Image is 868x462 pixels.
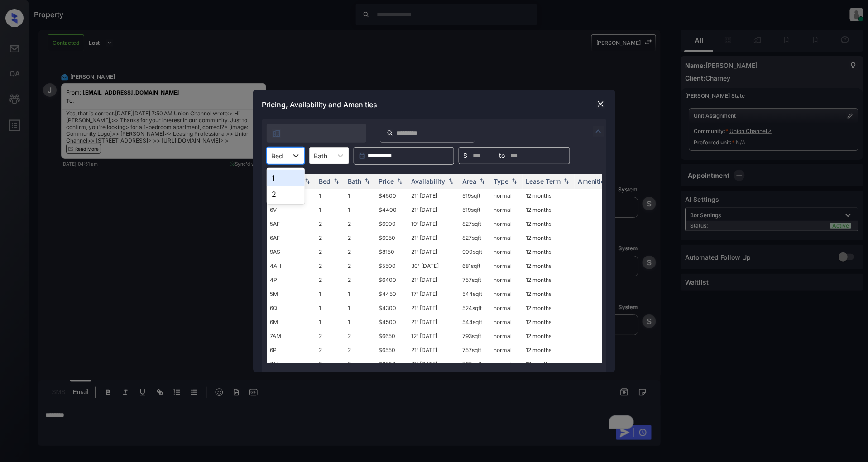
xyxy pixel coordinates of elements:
[523,189,575,203] td: 12 months
[562,178,571,185] img: sorting
[459,343,490,357] td: 757 sqft
[478,178,487,185] img: sorting
[375,217,408,231] td: $6900
[316,231,345,245] td: 2
[408,203,459,217] td: 21' [DATE]
[408,301,459,315] td: 21' [DATE]
[345,189,375,203] td: 1
[499,151,505,161] span: to
[408,315,459,329] td: 21' [DATE]
[523,273,575,287] td: 12 months
[523,343,575,357] td: 12 months
[316,301,345,315] td: 1
[408,245,459,259] td: 21' [DATE]
[490,189,523,203] td: normal
[267,315,316,329] td: 6M
[523,259,575,273] td: 12 months
[459,315,490,329] td: 544 sqft
[490,357,523,371] td: normal
[345,343,375,357] td: 2
[463,177,477,185] div: Area
[578,177,609,185] div: Amenities
[267,231,316,245] td: 6AF
[316,245,345,259] td: 2
[345,231,375,245] td: 2
[375,287,408,301] td: $4450
[375,329,408,343] td: $6650
[345,217,375,231] td: 2
[459,287,490,301] td: 544 sqft
[459,231,490,245] td: 827 sqft
[267,217,316,231] td: 5AF
[408,357,459,371] td: 21' [DATE]
[387,129,393,137] img: icon-zuma
[375,189,408,203] td: $4500
[345,259,375,273] td: 2
[316,189,345,203] td: 1
[459,301,490,315] td: 524 sqft
[348,177,362,185] div: Bath
[375,357,408,371] td: $6800
[490,245,523,259] td: normal
[464,151,468,161] span: $
[345,301,375,315] td: 1
[523,301,575,315] td: 12 months
[267,301,316,315] td: 6Q
[345,357,375,371] td: 2
[253,90,615,119] div: Pricing, Availability and Amenities
[408,217,459,231] td: 19' [DATE]
[408,259,459,273] td: 30' [DATE]
[316,315,345,329] td: 1
[267,186,305,202] div: 2
[267,343,316,357] td: 6P
[593,126,604,137] img: icon-zuma
[459,203,490,217] td: 519 sqft
[332,178,341,185] img: sorting
[316,203,345,217] td: 1
[459,245,490,259] td: 900 sqft
[596,100,605,109] img: close
[375,259,408,273] td: $5500
[345,245,375,259] td: 2
[459,329,490,343] td: 793 sqft
[345,273,375,287] td: 2
[375,231,408,245] td: $6950
[412,177,446,185] div: Availability
[459,189,490,203] td: 519 sqft
[490,315,523,329] td: normal
[490,273,523,287] td: normal
[345,315,375,329] td: 1
[408,273,459,287] td: 21' [DATE]
[408,287,459,301] td: 17' [DATE]
[345,203,375,217] td: 1
[459,217,490,231] td: 827 sqft
[267,273,316,287] td: 4P
[267,170,305,186] div: 1
[523,287,575,301] td: 12 months
[523,217,575,231] td: 12 months
[526,177,561,185] div: Lease Term
[408,189,459,203] td: 21' [DATE]
[316,217,345,231] td: 2
[490,259,523,273] td: normal
[408,231,459,245] td: 21' [DATE]
[267,357,316,371] td: 7AL
[345,287,375,301] td: 1
[267,259,316,273] td: 4AH
[319,177,331,185] div: Bed
[375,273,408,287] td: $6400
[459,273,490,287] td: 757 sqft
[375,245,408,259] td: $8150
[490,343,523,357] td: normal
[363,178,372,185] img: sorting
[523,203,575,217] td: 12 months
[459,259,490,273] td: 681 sqft
[379,177,394,185] div: Price
[267,245,316,259] td: 9AS
[375,301,408,315] td: $4300
[272,129,281,138] img: icon-zuma
[490,287,523,301] td: normal
[345,329,375,343] td: 2
[375,203,408,217] td: $4400
[316,287,345,301] td: 1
